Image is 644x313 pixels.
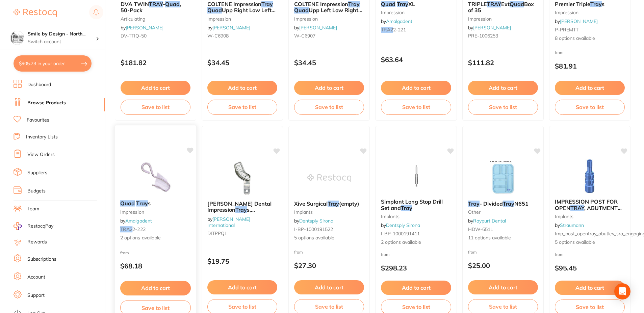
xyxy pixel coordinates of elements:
span: (empty) [339,200,359,207]
button: Add to cart [468,81,538,95]
button: Save to list [121,100,190,114]
em: TRA2 [381,27,393,33]
em: TRAY [149,1,163,7]
span: from [294,250,303,255]
em: Tray [261,1,273,7]
span: by [468,25,511,31]
button: Add to cart [207,280,277,294]
p: $34.45 [294,59,364,67]
h4: Smile by Design - North Sydney [28,31,96,37]
span: 2-222 [132,226,145,232]
small: impression [468,16,538,22]
em: Quad [207,7,222,14]
span: DV-TTIQ-50 [121,33,147,39]
a: Suppliers [27,169,47,176]
small: impression [207,16,277,22]
em: Tray [348,1,360,7]
span: from [555,50,564,55]
a: [PERSON_NAME] [299,25,337,31]
a: RestocqPay [14,222,53,230]
button: Add to cart [294,280,364,294]
a: Favourites [27,117,49,124]
p: $68.18 [120,262,191,270]
span: PRE-1006253 [468,33,498,39]
button: Add to cart [555,281,625,295]
a: [PERSON_NAME] [126,25,163,31]
p: $111.82 [468,59,538,67]
b: DVA TWIN TRAY - Quad, 50-Pack [121,1,190,14]
b: COLTENE Impression Tray Quad Upp Left Low Right Size 7 x 12 [294,1,364,14]
span: by [555,222,584,228]
em: Quad [120,200,135,207]
button: Save to list [207,100,277,114]
em: Quad [510,1,524,7]
span: - [163,1,165,7]
p: $298.23 [381,264,451,272]
span: - Divided [480,200,503,207]
b: Livingstone Dental Impression Trays, Perforated, Partial, Quad Left, Stainless Steel [207,201,277,213]
small: implants [294,209,364,215]
span: by [120,218,152,224]
img: Smile by Design - North Sydney [10,31,24,45]
p: $27.30 [294,262,364,269]
span: I-BP-1000191522 [294,226,333,232]
a: View Orders [27,151,55,158]
span: by [381,18,412,24]
em: Tray [590,1,602,7]
span: [PERSON_NAME] Dental Impression [207,200,272,213]
span: Xive Surgical [294,200,328,207]
span: from [381,252,390,257]
small: implants [381,214,451,219]
p: $34.45 [207,59,277,67]
small: impression [294,16,364,22]
em: Tray [468,200,480,207]
img: Simplant Long Stop Drill Set and Tray [394,159,438,193]
span: from [555,252,564,257]
em: Tray [503,200,514,207]
a: [PERSON_NAME] [212,25,250,31]
span: 11 options available [468,235,538,241]
img: Livingstone Dental Impression Trays, Perforated, Partial, Quad Left, Stainless Steel [221,161,264,195]
span: COLTENE Impression [294,1,348,7]
button: Add to cart [121,81,190,95]
a: Amalgadent [386,18,412,24]
b: IMPRESSION POST FOR OPEN TRAY, ABUTMENT LEVEL, SCREW-RETAINED ABUTMENTS [555,199,625,211]
a: Budgets [27,188,46,194]
span: Upp Right Low Left Size 8 x 12 [207,7,276,20]
img: IMPRESSION POST FOR OPEN TRAY, ABUTMENT LEVEL, SCREW-RETAINED ABUTMENTS [568,159,612,193]
span: by [381,222,420,228]
span: s [602,1,604,7]
span: Premier Triple [555,1,590,7]
span: XL [408,1,415,7]
span: W-C6908 [207,33,229,39]
p: $25.00 [468,262,538,269]
span: 5 options available [294,235,364,241]
a: Dashboard [27,81,51,88]
a: Support [27,292,45,299]
a: Amalgadent [125,218,152,224]
span: 2 options available [120,235,191,241]
button: Add to cart [120,281,191,295]
a: Dentsply Sirona [299,218,333,224]
b: Premier Triple Trays [555,1,625,7]
button: Add to cart [294,81,364,95]
em: Tray [136,200,148,207]
span: Upp Left Low Right Size 7 x 12 [294,7,362,20]
b: COLTENE Impression Tray Quad Upp Right Low Left Size 8 x 12 [207,1,277,14]
small: other [468,209,538,215]
img: Quad Trays [133,161,178,195]
img: Tray - Divided Tray N651 [481,161,525,195]
button: Save to list [294,100,364,114]
span: , ABUTMENT LEVEL, SCREW-RETAINED ABUTMENTS [555,205,624,224]
button: $905.73 in your order [14,55,92,72]
em: Tray [235,206,247,213]
span: 5 options available [555,239,625,246]
span: W-C6907 [294,33,315,39]
span: by [207,25,250,31]
button: Add to cart [468,280,538,294]
small: impression [381,10,451,15]
small: implants [555,214,625,219]
a: Rewards [27,239,47,245]
span: COLTENE Impression [207,1,261,7]
em: Quad [165,1,180,7]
